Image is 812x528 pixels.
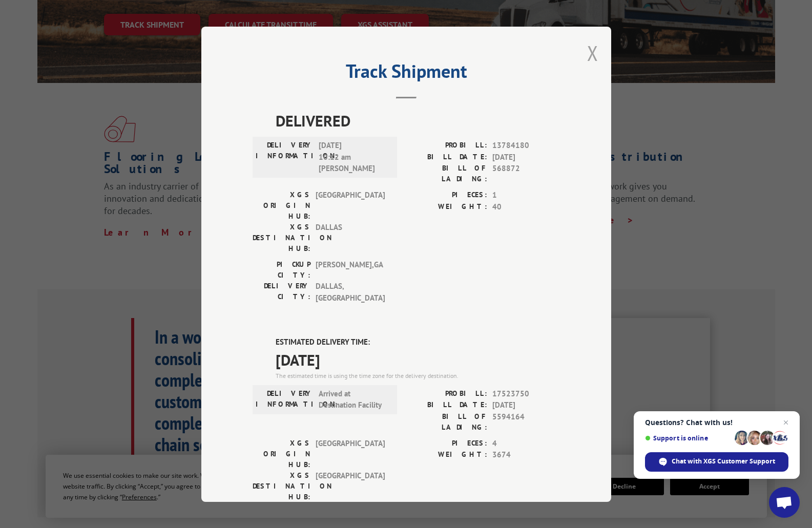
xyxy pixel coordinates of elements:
label: XGS DESTINATION HUB: [253,222,310,254]
label: WEIGHT: [406,449,487,461]
span: Arrived at Destination Facility [319,388,388,411]
label: PIECES: [406,189,487,201]
label: BILL DATE: [406,151,487,163]
span: [DATE] [276,348,560,371]
span: [PERSON_NAME] , GA [316,259,385,281]
label: XGS ORIGIN HUB: [253,437,310,470]
label: XGS DESTINATION HUB: [253,470,310,502]
span: Chat with XGS Customer Support [672,457,775,466]
span: Close chat [780,416,792,429]
span: 3674 [492,449,560,461]
span: DALLAS [316,222,385,254]
span: [GEOGRAPHIC_DATA] [316,189,385,222]
label: PROBILL: [406,388,487,399]
span: Questions? Chat with us! [645,418,788,427]
label: PROBILL: [406,140,487,152]
label: XGS ORIGIN HUB: [253,189,310,222]
label: PIECES: [406,437,487,449]
span: [DATE] [492,151,560,163]
div: Open chat [769,487,800,518]
span: 4 [492,437,560,449]
div: The estimated time is using the time zone for the delivery destination. [276,371,560,380]
span: 568872 [492,163,560,184]
label: WEIGHT: [406,201,487,213]
label: BILL DATE: [406,399,487,411]
span: [GEOGRAPHIC_DATA] [316,470,385,502]
button: Close modal [587,39,598,67]
div: Chat with XGS Customer Support [645,452,788,472]
span: 17523750 [492,388,560,399]
span: DELIVERED [276,109,560,132]
label: ESTIMATED DELIVERY TIME: [276,336,560,348]
span: [DATE] [492,399,560,411]
span: 13784180 [492,140,560,152]
span: [GEOGRAPHIC_DATA] [316,437,385,470]
span: 40 [492,201,560,213]
span: [DATE] 10:12 am [PERSON_NAME] [319,140,388,175]
label: DELIVERY INFORMATION: [256,388,314,411]
label: DELIVERY INFORMATION: [256,140,314,175]
span: 5594164 [492,411,560,432]
label: BILL OF LADING: [406,163,487,184]
span: DALLAS , [GEOGRAPHIC_DATA] [316,281,385,304]
label: DELIVERY CITY: [253,281,310,304]
span: Support is online [645,434,731,442]
h2: Track Shipment [253,64,560,83]
label: BILL OF LADING: [406,411,487,432]
span: 1 [492,189,560,201]
label: PICKUP CITY: [253,259,310,281]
